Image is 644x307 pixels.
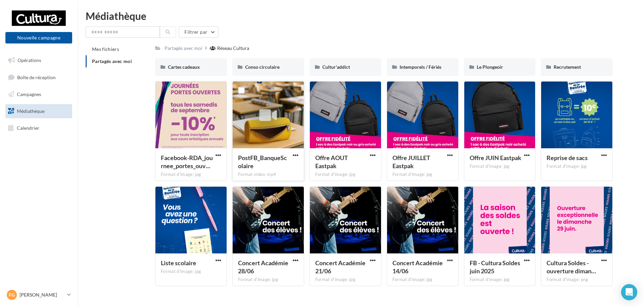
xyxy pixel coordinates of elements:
[161,172,221,178] div: Format d'image: jpg
[161,154,213,170] span: Facebook-RDA_journee_portes_ouvertes
[547,163,607,170] div: Format d'image: jpg
[9,291,15,298] span: FG
[315,259,365,275] span: Concert Académie 21/06
[4,121,74,135] a: Calendrier
[470,154,521,161] span: Offre JUIN Eastpak
[4,87,74,101] a: Campagnes
[5,288,72,301] a: FG [PERSON_NAME]
[4,70,74,85] a: Boîte de réception
[315,172,376,178] div: Format d'image: jpg
[5,32,72,43] button: Nouvelle campagne
[4,53,74,67] a: Opérations
[238,259,288,275] span: Concert Académie 28/06
[621,284,637,300] div: Open Intercom Messenger
[470,277,530,283] div: Format d'image: jpg
[92,58,132,64] span: Partagés avec moi
[392,172,453,178] div: Format d'image: jpg
[217,45,249,52] div: Réseau Cultura
[315,277,376,283] div: Format d'image: jpg
[315,154,348,170] span: Offre AOUT Eastpak
[554,64,581,70] span: Recrutement
[4,104,74,118] a: Médiathèque
[392,154,430,170] span: Offre JUILLET Eastpak
[161,269,221,275] div: Format d'image: jpg
[547,277,607,283] div: Format d'image: png
[238,277,298,283] div: Format d'image: jpg
[92,46,119,52] span: Mes fichiers
[179,26,218,38] button: Filtrer par
[238,172,298,178] div: Format video: mp4
[322,64,350,70] span: Cultur'addict
[168,64,200,70] span: Cartes cadeaux
[86,11,636,21] div: Médiathèque
[400,64,441,70] span: Intemporels / Fériés
[18,57,41,63] span: Opérations
[392,277,453,283] div: Format d'image: jpg
[547,154,588,161] span: Reprise de sacs
[17,74,56,80] span: Boîte de réception
[470,163,530,170] div: Format d'image: jpg
[17,91,41,97] span: Campagnes
[20,291,64,298] p: [PERSON_NAME]
[17,108,45,114] span: Médiathèque
[470,259,520,275] span: FB - Cultura Soldes juin 2025
[547,259,596,275] span: Cultura Soldes - ouverture dimanche
[245,64,280,70] span: Conso circulaire
[17,125,39,130] span: Calendrier
[165,45,202,52] div: Partagés avec moi
[477,64,503,70] span: Le Plongeoir
[392,259,443,275] span: Concert Académie 14/06
[238,154,287,170] span: PostFB_BanqueScolaire
[161,259,196,267] span: Liste scolaire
